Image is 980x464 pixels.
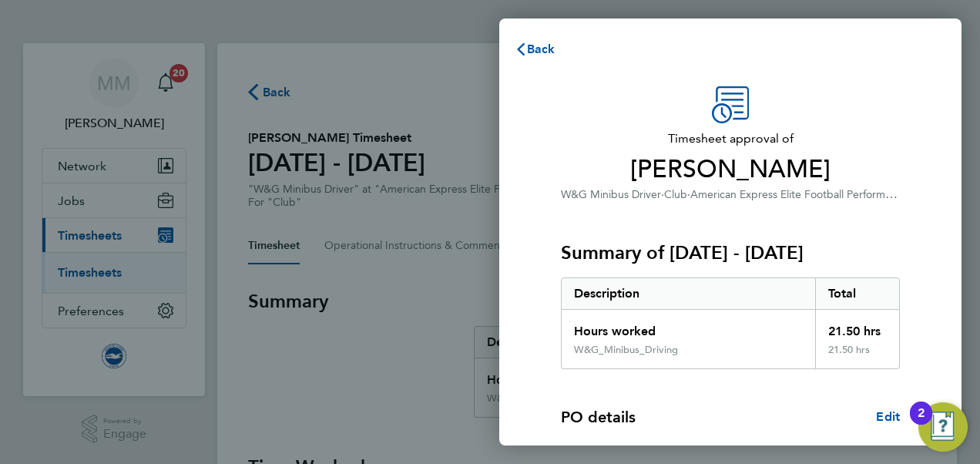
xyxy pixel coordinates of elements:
span: [PERSON_NAME] [561,154,900,185]
span: · [687,188,690,201]
span: American Express Elite Football Performance Centre [690,187,945,201]
span: Edit [876,409,900,424]
div: 21.50 hrs [815,344,900,368]
h3: Summary of [DATE] - [DATE] [561,240,900,265]
button: Open Resource Center, 2 new notifications [918,402,968,452]
span: Back [527,42,555,56]
span: W&G Minibus Driver [561,188,661,201]
button: Back [499,34,571,65]
h4: PO details [561,406,636,428]
span: Club [664,188,687,201]
div: W&G_Minibus_Driving [574,344,678,356]
span: · [661,188,664,201]
div: Summary of 01 - 31 Aug 2025 [561,277,900,369]
div: 2 [918,413,925,433]
span: Timesheet approval of [561,129,900,148]
div: Total [815,278,900,309]
div: 21.50 hrs [815,310,900,344]
a: Edit [876,408,900,426]
div: Hours worked [562,310,815,344]
div: Description [562,278,815,309]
